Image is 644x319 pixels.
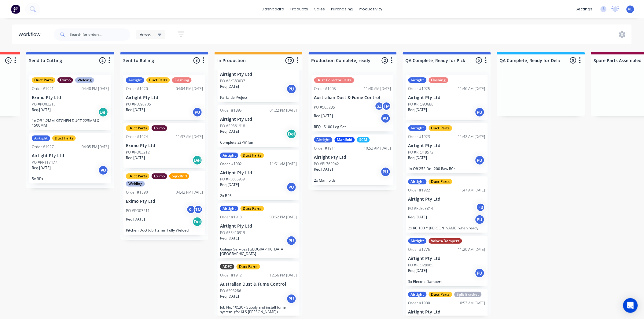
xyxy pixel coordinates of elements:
p: PO #RR328965 [408,262,434,268]
p: PO #RL365042 [314,161,339,167]
div: FS [476,203,485,212]
p: PO #RR410919 [220,230,245,236]
div: Airtight [126,77,144,83]
p: 1x Off 1.2MM KITCHEN DUCT 225MM X 1500MM [32,118,109,128]
div: productivity [356,5,385,14]
div: Order #189501:22 PM [DATE]Airtight Pty LtdPO #RP861918Req.[DATE]DelComplete 22kW fan [218,105,300,147]
div: PU [287,84,296,94]
div: Del [193,155,202,165]
p: Airtight Pty Ltd [32,153,109,158]
div: Order #1920 [126,86,148,91]
div: TM [382,102,391,111]
div: Duct Parts [241,206,264,211]
div: Duct Parts [146,77,170,83]
div: products [287,5,311,14]
div: ADFCDuct PartsOrder #191212:56 PM [DATE]Australian Dust & Fume ControlPO #503286Req.[DATE]PUJob N... [218,262,300,317]
div: Duct Parts [429,292,452,297]
div: Order #1924 [126,134,148,139]
div: Airtight [408,292,427,297]
div: Open Intercom Messenger [623,298,638,313]
a: dashboard [259,5,287,14]
span: Views [140,31,152,38]
div: Order #1902 [220,161,242,167]
div: 04:05 PM [DATE] [82,144,109,150]
div: PU [475,268,485,278]
div: Airtight Pty LtdPO #AK583037Req.[DATE]PUParkside Project [218,44,300,102]
div: Airtight [220,206,238,211]
p: Req. [DATE] [220,182,239,187]
div: PU [381,167,391,177]
p: Eximo Pty Ltd [32,95,109,100]
div: AirtightDuct PartsOrder #192211:47 AM [DATE]Airtight Pty LtdPO #RL563814FSReq.[DATE]PU2x RC 100 *... [406,176,488,233]
div: 01:22 PM [DATE] [270,108,297,113]
div: AirtightDuct PartsOrder #192311:42 AM [DATE]Airtight Pty LtdPO #RR318572Req.[DATE]PU1x Off 252IDr... [406,123,488,173]
p: 3x Electric Dampers [408,279,485,284]
div: Airtight [408,125,427,131]
p: PO #PO03211 [126,208,150,213]
div: 03:52 PM [DATE] [270,214,297,220]
img: Factory [11,5,20,14]
p: Airtight Pty Ltd [408,256,485,261]
p: Req. [DATE] [220,84,239,89]
p: Req. [DATE] [126,155,145,161]
div: Eximo [152,125,167,131]
div: Order #1900 [408,300,430,306]
p: Req. [DATE] [408,107,427,113]
div: 10:53 AM [DATE] [458,300,485,306]
div: PU [287,236,296,246]
div: PU [287,294,296,304]
p: Airtight Pty Ltd [408,197,485,202]
p: Req. [DATE] [32,165,51,171]
p: Eximo Pty Ltd [126,143,203,148]
div: Order #1921 [32,86,54,91]
div: Order #1890 [126,190,148,195]
p: PO #AK583037 [220,78,245,84]
p: Req. [DATE] [126,217,145,222]
div: SZ [375,102,384,111]
p: 1x Off 252IDr - 200 Raw RCs [408,166,485,171]
div: AirtightDuct PartsOrder #191803:52 PM [DATE]Airtight Pty LtdPO #RR410919Req.[DATE]PUGulaga Servic... [218,203,300,258]
p: PO #PO03215 [32,102,56,107]
div: Valves/Dampers [429,238,462,244]
div: 10:52 AM [DATE] [364,146,391,151]
p: 2x RC 100 * [PERSON_NAME] when ready [408,226,485,230]
div: purchasing [328,5,356,14]
p: Airtight Pty Ltd [408,310,485,315]
div: Flashing [429,77,448,83]
div: AirtightDuct PartsOrder #190211:51 AM [DATE]Airtight Pty LtdPO #RL606969Req.[DATE]PU2x BPS [218,150,300,201]
div: Airtight [408,238,427,244]
div: SCM [357,137,370,143]
div: Del [287,129,296,139]
p: Kitchen Duct Job 1.2mm Fully Welded [126,228,203,232]
div: AirtightValves/DampersOrder #177511:20 AM [DATE]Airtight Pty LtdPO #RR328965Req.[DATE]PU3x Electr... [406,236,488,286]
div: TM [194,205,203,214]
div: Duct Parts [52,135,76,141]
div: AirtightDuct PartsOrder #192704:05 PM [DATE]Airtight Pty LtdPO #RR117477Req.[DATE]PU5x BPs [29,133,111,184]
p: Req. [DATE] [314,113,333,119]
input: Search for orders... [70,28,130,41]
p: Airtight Pty Ltd [220,170,297,176]
p: PO #RL606969 [220,176,245,182]
div: Split Bracket [454,292,482,297]
div: AirtightFlashingOrder #192511:46 AM [DATE]Airtight Pty LtdPO #RR893688Req.[DATE]PU [406,75,488,120]
div: Order #1912 [220,273,242,278]
div: 12:56 PM [DATE] [270,273,297,278]
div: PU [475,107,485,117]
div: 11:42 AM [DATE] [458,134,485,139]
div: Del [98,107,108,117]
div: Duct Parts [237,264,260,269]
p: 2x Manifolds [314,178,391,183]
div: Airtight [408,77,427,83]
p: Gulaga Services [GEOGRAPHIC_DATA] : [GEOGRAPHIC_DATA] [220,247,297,256]
div: Sqr2Rnd [169,173,189,179]
p: RFQ - S100 Leg Set [314,124,391,129]
div: Duct Parts [429,125,452,131]
div: Order #1895 [220,108,242,113]
p: PO #RL090705 [126,102,151,107]
div: Workflow [18,31,43,38]
p: PO #RR893688 [408,102,434,107]
p: PO #RR318572 [408,150,434,155]
div: PU [193,107,202,117]
p: 2x BPS [220,193,297,198]
div: 04:04 PM [DATE] [176,86,203,91]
